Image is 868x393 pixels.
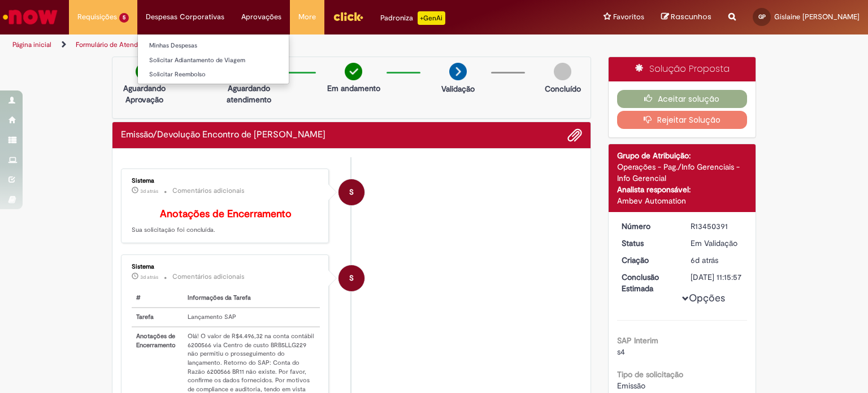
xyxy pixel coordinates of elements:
[691,221,743,232] div: R13450391
[140,188,158,195] time: 29/08/2025 13:40:20
[613,11,644,23] span: Favoritos
[758,13,766,20] span: GP
[617,150,748,161] div: Grupo de Atribuição:
[136,63,153,80] img: check-circle-green.png
[349,179,354,206] span: S
[691,255,718,265] time: 26/08/2025 22:04:08
[138,40,289,52] a: Minhas Despesas
[140,274,158,280] time: 29/08/2025 13:40:17
[121,130,325,140] h2: Emissão/Devolução Encontro de Contas Fornecedor Histórico de tíquete
[545,83,581,94] p: Concluído
[172,186,245,196] small: Comentários adicionais
[132,289,183,308] th: #
[76,40,159,49] a: Formulário de Atendimento
[691,254,743,266] div: 26/08/2025 22:04:08
[380,11,445,25] div: Padroniza
[613,221,683,232] dt: Número
[222,83,276,105] p: Aguardando atendimento
[671,11,711,22] span: Rascunhos
[617,184,748,195] div: Analista responsável:
[327,83,380,94] p: Em andamento
[774,12,860,21] span: Gislaine [PERSON_NAME]
[418,11,445,25] p: +GenAi
[345,63,362,80] img: check-circle-green.png
[609,57,756,81] div: Solução Proposta
[119,13,129,23] span: 5
[613,271,683,294] dt: Conclusão Estimada
[441,83,475,94] p: Validação
[132,264,320,270] div: Sistema
[8,34,570,55] ul: Trilhas de página
[691,255,718,265] span: 6d atrás
[1,6,59,28] img: ServiceNow
[172,272,245,282] small: Comentários adicionais
[349,265,354,292] span: S
[691,237,743,249] div: Em Validação
[617,381,645,391] span: Emissão
[160,208,292,221] b: Anotações de Encerramento
[298,11,316,23] span: More
[140,274,158,280] span: 3d atrás
[613,237,683,249] dt: Status
[12,40,51,49] a: Página inicial
[617,369,683,379] b: Tipo de solicitação
[554,63,571,80] img: img-circle-grey.png
[132,308,183,327] th: Tarefa
[117,83,172,105] p: Aguardando Aprovação
[338,179,364,205] div: System
[183,308,320,327] td: Lançamento SAP
[617,195,748,206] div: Ambev Automation
[617,161,748,184] div: Operações - Pag./Info Gerenciais - Info Gerencial
[617,90,748,108] button: Aceitar solução
[617,111,748,129] button: Rejeitar Solução
[138,68,289,81] a: Solicitar Reembolso
[613,254,683,266] dt: Criação
[132,178,320,184] div: Sistema
[77,11,117,23] span: Requisições
[691,271,743,283] div: [DATE] 11:15:57
[617,335,658,346] b: SAP Interim
[241,11,281,23] span: Aprovações
[183,289,320,308] th: Informações da Tarefa
[567,128,582,142] button: Adicionar anexos
[146,11,224,23] span: Despesas Corporativas
[617,347,625,357] span: s4
[137,34,289,84] ul: Despesas Corporativas
[140,188,158,195] span: 3d atrás
[449,63,467,80] img: arrow-next.png
[661,12,711,23] a: Rascunhos
[132,209,320,235] p: Sua solicitação foi concluída.
[333,8,363,25] img: click_logo_yellow_360x200.png
[138,54,289,67] a: Solicitar Adiantamento de Viagem
[338,265,364,291] div: System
